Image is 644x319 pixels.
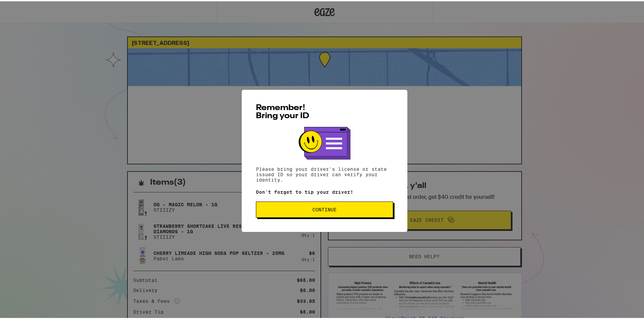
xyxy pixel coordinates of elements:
span: Remember! Bring your ID [256,103,309,119]
p: Please bring your driver's license or state issued ID so your driver can verify your identity. [256,165,393,181]
button: Continue [256,200,393,216]
span: Continue [312,206,337,211]
p: Don't forget to tip your driver! [256,188,393,193]
span: Hi. Need any help? [4,5,49,10]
